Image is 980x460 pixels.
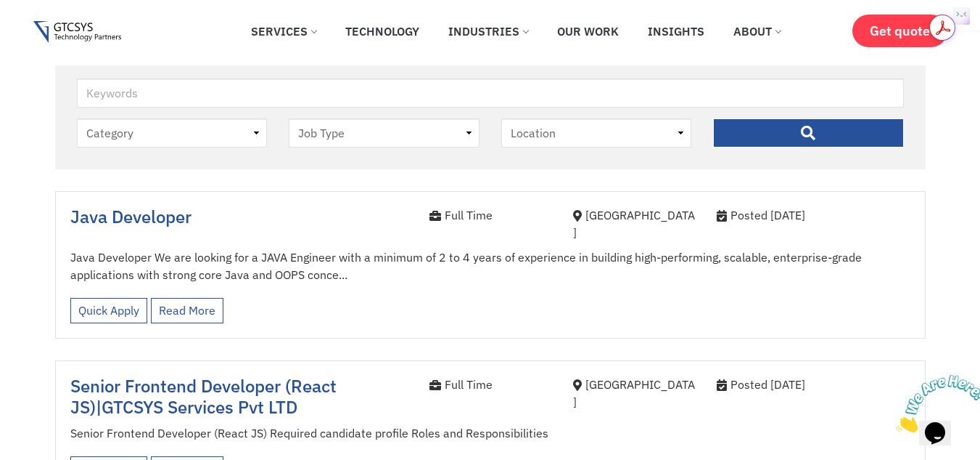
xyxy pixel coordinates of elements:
img: Chat attention grabber [6,6,96,63]
p: Java Developer We are looking for a JAVA Engineer with a minimum of 2 to 4 years of experience in... [70,249,910,283]
a: About [722,15,791,47]
a: Our Work [546,15,630,47]
div: Full Time [429,376,551,393]
a: Technology [334,15,430,47]
span: Senior Frontend Developer (React JS) [70,374,337,419]
a: Senior Frontend Developer (React JS)|GTCSYS Services Pvt LTD [70,374,337,419]
div: [GEOGRAPHIC_DATA] [573,376,695,411]
a: Read More [151,298,223,323]
div: [GEOGRAPHIC_DATA] [573,206,695,241]
span: Get quote [870,23,930,39]
input: Keywords [77,78,904,108]
div: Posted [DATE] [717,206,910,224]
iframe: chat widget [890,369,980,438]
input:  [713,118,904,148]
a: Services [240,15,327,47]
a: Industries [437,15,539,47]
img: Gtcsys logo [33,21,121,44]
span: GTCSYS Services Pvt LTD [102,395,297,419]
a: Quick Apply [70,298,147,323]
a: Java Developer [70,205,192,228]
a: Get quote [852,15,947,47]
div: Posted [DATE] [717,376,910,393]
div: Full Time [429,206,551,224]
a: Insights [637,15,715,47]
p: Senior Frontend Developer (React JS) Required candidate profile Roles and Responsibilities [70,424,910,442]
